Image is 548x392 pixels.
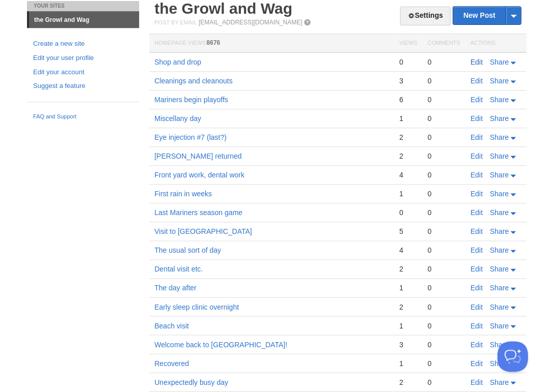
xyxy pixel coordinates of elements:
a: Edit [470,284,482,292]
span: Post by Email [154,19,197,25]
span: 8676 [206,39,220,46]
a: Edit [470,321,482,329]
a: Miscellany day [154,114,201,123]
div: 0 [427,152,460,161]
div: 0 [427,57,460,67]
div: 1 [399,358,417,368]
a: Early sleep clinic overnight [154,303,239,311]
span: Share [489,340,508,348]
div: 0 [427,302,460,311]
a: Shop and drop [154,58,201,66]
div: 0 [427,321,460,330]
div: 0 [427,170,460,179]
span: Share [489,227,508,235]
a: Edit [470,359,482,367]
div: 6 [399,95,417,104]
span: Share [489,265,508,273]
div: 4 [399,246,417,255]
a: Beach visit [154,321,189,329]
a: Recovered [154,359,189,367]
a: Edit [470,77,482,85]
div: 4 [399,170,417,179]
th: Comments [422,34,465,53]
a: Edit [470,171,482,179]
div: 0 [427,283,460,292]
span: Share [489,171,508,179]
a: Last Mariners season game [154,208,242,217]
a: Edit [470,152,482,160]
a: Edit [470,303,482,311]
div: 0 [427,76,460,85]
a: The usual sort of day [154,246,221,254]
a: First rain in weeks [154,190,212,198]
iframe: Help Scout Beacon - Open [497,341,528,372]
a: Edit [470,190,482,198]
a: Suggest a feature [33,81,133,92]
span: Share [489,152,508,160]
span: Share [489,96,508,104]
a: Mariners begin playoffs [154,96,228,104]
div: 0 [427,133,460,142]
span: Share [489,133,508,141]
div: 0 [427,227,460,236]
span: Share [489,208,508,217]
div: 1 [399,189,417,198]
div: 0 [399,208,417,217]
div: 1 [399,114,417,123]
div: 3 [399,340,417,349]
a: [PERSON_NAME] returned [154,152,241,160]
div: 0 [427,189,460,198]
a: Create a new site [33,39,133,49]
div: 3 [399,76,417,85]
div: 1 [399,283,417,292]
div: 0 [427,208,460,217]
a: New Post [453,7,520,24]
a: Eye injection #7 (last?) [154,133,227,141]
a: [EMAIL_ADDRESS][DOMAIN_NAME] [199,19,302,26]
a: Edit [470,133,482,141]
span: Share [489,321,508,329]
div: 0 [427,358,460,368]
a: Edit [470,378,482,386]
span: Share [489,378,508,386]
a: Edit [470,340,482,348]
span: Share [489,114,508,123]
a: The day after [154,284,197,292]
div: 0 [399,57,417,67]
span: Share [489,77,508,85]
a: Dental visit etc. [154,265,203,273]
div: 2 [399,133,417,142]
a: Front yard work, dental work [154,171,244,179]
a: the Growl and Wag [29,12,139,28]
a: Edit [470,208,482,217]
th: Views [394,34,422,53]
a: Edit your account [33,67,133,78]
div: 0 [427,264,460,274]
span: Share [489,359,508,367]
a: Edit [470,58,482,66]
span: Share [489,58,508,66]
span: Share [489,303,508,311]
a: FAQ and Support [33,112,133,122]
a: Edit [470,246,482,254]
a: Edit [470,265,482,273]
a: Welcome back to [GEOGRAPHIC_DATA]! [154,340,287,348]
th: Actions [465,34,526,53]
span: Share [489,284,508,292]
a: Visit to [GEOGRAPHIC_DATA] [154,227,252,235]
div: 2 [399,302,417,311]
div: 2 [399,377,417,386]
span: Share [489,246,508,254]
th: Homepage Views [149,34,394,53]
div: 2 [399,152,417,161]
li: Your Sites [27,1,139,11]
div: 0 [427,246,460,255]
div: 2 [399,264,417,274]
div: 0 [427,114,460,123]
div: 0 [427,340,460,349]
a: Edit [470,114,482,123]
div: 5 [399,227,417,236]
div: 1 [399,321,417,330]
div: 0 [427,377,460,386]
a: Settings [400,7,450,25]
